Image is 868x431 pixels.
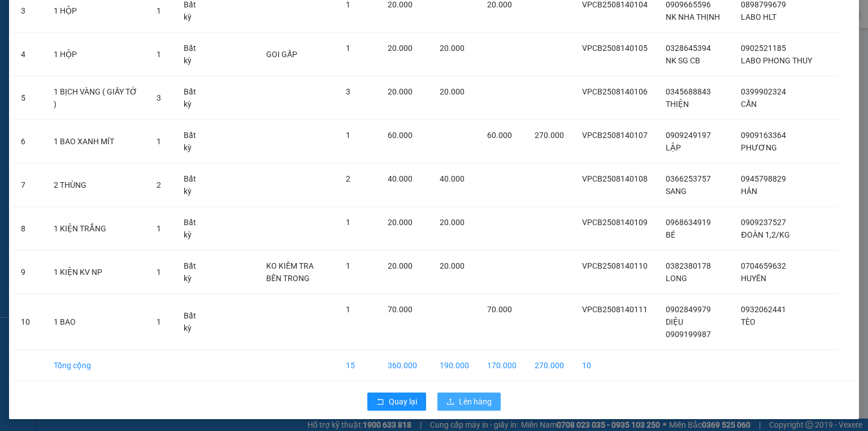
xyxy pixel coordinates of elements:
td: 5 [12,76,45,120]
span: 1 [157,6,161,15]
span: 0932062441 [741,305,786,314]
span: 0968634919 [666,218,711,227]
span: LONG [666,274,687,283]
span: KO KIÊM TRA BÊN TRONG [266,261,314,283]
span: 0909163364 [741,131,786,140]
span: 20.000 [388,218,413,227]
span: 0902521185 [741,44,786,53]
td: 1 HỘP [45,33,147,76]
span: HÂN [741,187,757,196]
span: 20.000 [388,44,413,53]
span: 20.000 [388,261,413,270]
span: Quay lại [389,395,417,408]
td: 1 BỊCH VÀNG ( GIẤY TỜ ) [45,76,147,120]
span: 0704659632 [741,261,786,270]
td: 8 [12,207,45,251]
span: SANG [666,187,687,196]
td: 10 [573,350,657,381]
span: upload [446,398,454,407]
span: 270.000 [535,131,564,140]
td: 1 KIỆN KV NP [45,251,147,294]
span: 70.000 [388,305,413,314]
td: 15 [337,350,379,381]
td: 1 BAO XANH MÍT [45,120,147,163]
span: VPCB2508140109 [582,218,648,227]
td: 1 KIỆN TRẮNG [45,207,147,251]
span: VPCB2508140105 [582,44,648,53]
td: 270.000 [526,350,573,381]
span: 0909249197 [666,131,711,140]
span: 20.000 [440,261,465,270]
span: HUYÊN [741,274,766,283]
span: VPCB2508140108 [582,174,648,183]
td: 360.000 [379,350,431,381]
td: Bất kỳ [175,207,212,251]
td: 10 [12,294,45,350]
button: uploadLên hàng [437,393,501,411]
span: 20.000 [440,87,465,96]
td: 9 [12,251,45,294]
span: ĐOÀN 1,2/KG [741,230,789,239]
span: 60.000 [487,131,512,140]
td: Bất kỳ [175,120,212,163]
span: 1 [157,137,161,146]
span: 40.000 [440,174,465,183]
td: 7 [12,163,45,207]
span: CẨN [741,100,757,109]
td: Bất kỳ [175,76,212,120]
span: 0902849979 [666,305,711,314]
span: 60.000 [388,131,413,140]
span: 1 [157,224,161,233]
span: 1 [157,50,161,59]
td: 170.000 [478,350,526,381]
span: NK SG CB [666,56,700,65]
td: Bất kỳ [175,251,212,294]
span: PHƯƠNG [741,143,777,152]
span: DIỆU 0909199987 [666,317,711,339]
span: 3 [157,93,161,102]
span: rollback [376,398,384,407]
span: THIỆN [666,100,689,109]
span: 20.000 [440,218,465,227]
span: 1 [346,305,350,314]
span: 2 [157,180,161,189]
span: BÉ [666,230,675,239]
span: LABO PHONG THUY [741,56,812,65]
span: VPCB2508140110 [582,261,648,270]
span: 0328645394 [666,44,711,53]
span: 0345688843 [666,87,711,96]
span: 1 [346,218,350,227]
td: 2 THÙNG [45,163,147,207]
span: 40.000 [388,174,413,183]
span: VPCB2508140106 [582,87,648,96]
td: 190.000 [431,350,478,381]
td: 1 BAO [45,294,147,350]
span: LẬP [666,143,681,152]
span: 20.000 [388,87,413,96]
span: 1 [346,44,350,53]
span: 20.000 [440,44,465,53]
span: 0399902324 [741,87,786,96]
span: 1 [346,131,350,140]
span: VPCB2508140107 [582,131,648,140]
td: Bất kỳ [175,33,212,76]
span: 3 [346,87,350,96]
span: TÈO [741,317,756,326]
span: 0945798829 [741,174,786,183]
td: Bất kỳ [175,294,212,350]
span: GOI GẤP [266,50,297,59]
span: 1 [157,268,161,277]
span: NK NHA THỊNH [666,12,720,21]
span: LABO HLT [741,12,776,21]
td: Bất kỳ [175,163,212,207]
span: VPCB2508140111 [582,305,648,314]
button: rollbackQuay lại [367,393,426,411]
td: 6 [12,120,45,163]
td: 4 [12,33,45,76]
span: 1 [346,261,350,270]
span: 0382380178 [666,261,711,270]
span: 0366253757 [666,174,711,183]
span: 2 [346,174,350,183]
span: 0909237527 [741,218,786,227]
td: Tổng cộng [45,350,147,381]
